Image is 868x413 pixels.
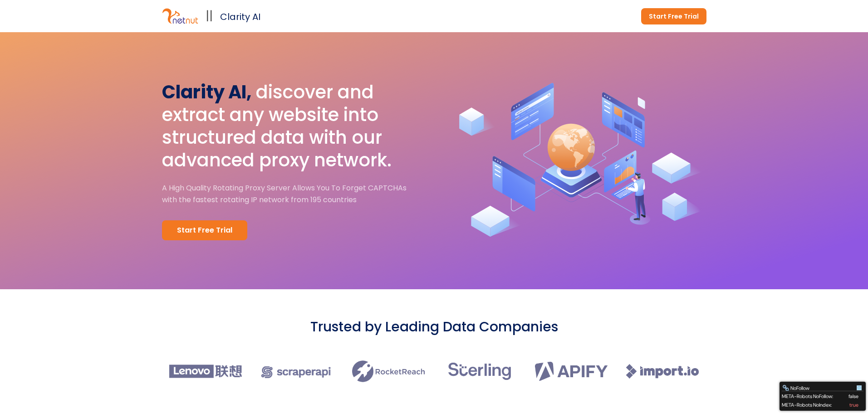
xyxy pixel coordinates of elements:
[162,182,422,206] p: A High Quality Rotating Proxy Server Allows You To Forget CAPTCHAs with the fastest rotating IP n...
[848,393,858,400] div: false
[782,400,863,408] div: META-Robots NoIndex:
[162,79,251,105] span: Clarity AI,
[641,8,706,24] a: Start Free Trial
[206,7,213,25] p: ||
[782,384,856,392] div: NoFollow
[220,10,260,23] span: Clarity AI
[849,401,858,408] div: true
[162,81,422,171] p: discover and extract any website into structured data with our advanced proxy network.
[782,391,863,400] div: META-Robots NoFollow:
[162,220,247,240] a: Start Free Trial
[856,384,863,392] div: Minimize
[310,316,558,337] p: Trusted by Leading Data Companies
